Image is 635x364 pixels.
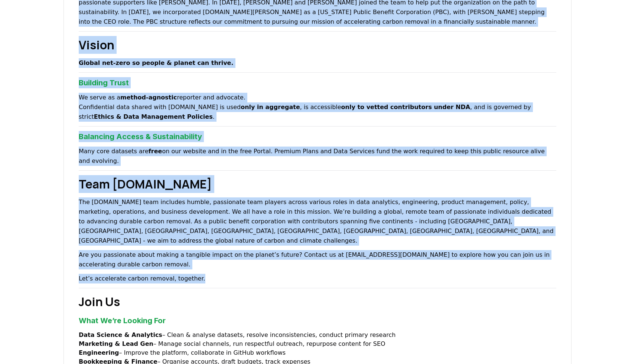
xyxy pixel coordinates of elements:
[120,94,177,101] strong: method‑agnostic
[79,340,556,348] li: – Manage social channels, run respectful outreach, repurpose content for SEO
[79,197,556,246] p: The [DOMAIN_NAME] team includes humble, passionate team players across various roles in data anal...
[79,93,556,122] p: We serve as a reporter and advocate. Confidential data shared with [DOMAIN_NAME] is used , is acc...
[79,147,556,166] p: Many core datasets are on our website and in the free Portal. Premium Plans and Data Services fun...
[79,59,234,66] strong: Global net‑zero so people & planet can thrive.
[149,148,162,155] strong: free
[79,331,556,340] li: – Clean & analyse datasets, resolve inconsistencies, conduct primary research
[79,331,162,338] strong: Data Science & Analytics
[94,113,213,120] strong: Ethics & Data Management Policies
[79,315,556,326] h3: What We’re Looking For
[79,250,556,269] p: Are you passionate about making a tangible impact on the planet’s future? Contact us at [EMAIL_AD...
[79,348,556,357] li: – Improve the platform, collaborate in GitHub workflows
[341,104,470,111] strong: only to vetted contributors under NDA
[79,293,556,311] h2: Join Us
[79,77,556,88] h3: Building Trust
[241,104,300,111] strong: only in aggregate
[79,274,556,283] p: Let’s accelerate carbon removal, together.
[79,175,556,193] h2: Team [DOMAIN_NAME]
[79,36,556,54] h2: Vision
[79,131,556,142] h3: Balancing Access & Sustainability
[79,340,153,347] strong: Marketing & Lead Gen
[79,349,119,356] strong: Engineering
